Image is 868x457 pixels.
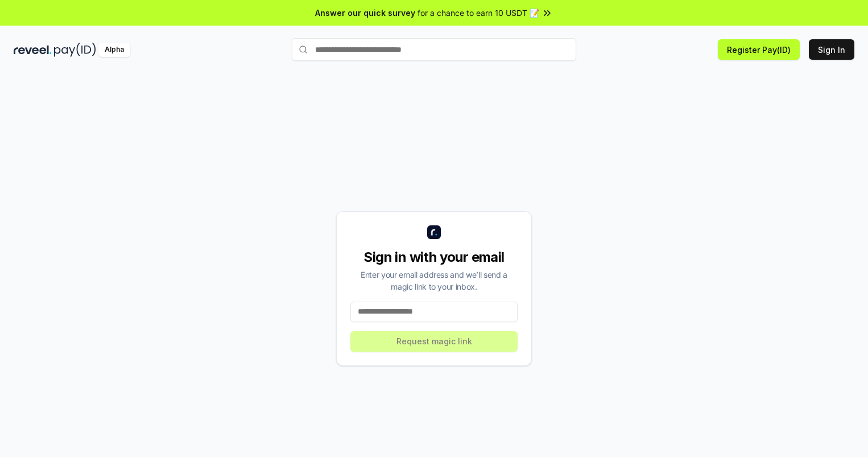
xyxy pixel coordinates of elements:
img: logo_small [427,225,441,239]
button: Register Pay(ID) [718,39,800,60]
button: Sign In [809,39,854,60]
span: Answer our quick survey [315,7,415,19]
span: for a chance to earn 10 USDT 📝 [418,7,539,19]
div: Sign in with your email [350,248,518,266]
img: reveel_dark [14,43,52,57]
div: Alpha [98,43,130,57]
img: pay_id [54,43,96,57]
div: Enter your email address and we’ll send a magic link to your inbox. [350,269,518,293]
